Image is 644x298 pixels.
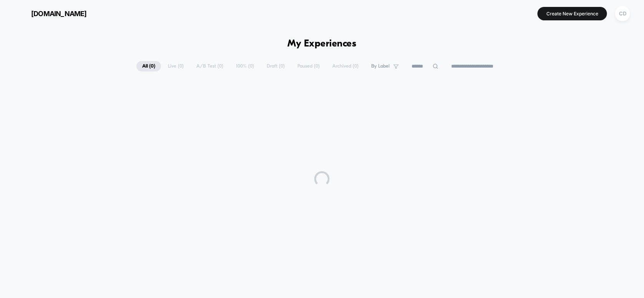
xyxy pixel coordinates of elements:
[31,10,87,18] span: [DOMAIN_NAME]
[613,6,632,22] button: CD
[288,38,357,50] h1: My Experiences
[12,7,89,20] button: [DOMAIN_NAME]
[371,63,390,69] span: By Label
[136,61,161,71] span: All ( 0 )
[615,6,630,21] div: CD
[538,7,607,20] button: Create New Experience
